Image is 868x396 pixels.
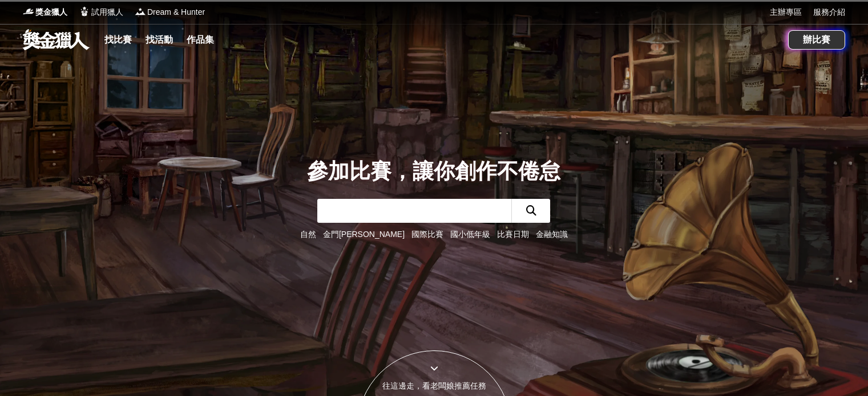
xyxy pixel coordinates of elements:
[536,230,568,239] a: 金融知識
[147,6,205,18] span: Dream & Hunter
[135,6,205,18] a: LogoDream & Hunter
[300,230,316,239] a: 自然
[79,6,123,18] a: Logo試用獵人
[411,230,443,239] a: 國際比賽
[323,230,405,239] a: 金門[PERSON_NAME]
[358,380,511,392] div: 往這邊走，看老闆娘推薦任務
[79,6,90,17] img: Logo
[135,6,146,17] img: Logo
[182,32,219,48] a: 作品集
[497,230,529,239] a: 比賽日期
[813,6,845,18] a: 服務介紹
[450,230,490,239] a: 國小低年級
[788,30,845,50] a: 辦比賽
[91,6,123,18] span: 試用獵人
[300,156,568,187] div: 參加比賽，讓你創作不倦怠
[100,32,136,48] a: 找比賽
[35,6,67,18] span: 獎金獵人
[23,6,34,17] img: Logo
[141,32,177,48] a: 找活動
[23,6,67,18] a: Logo獎金獵人
[770,6,802,18] a: 主辦專區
